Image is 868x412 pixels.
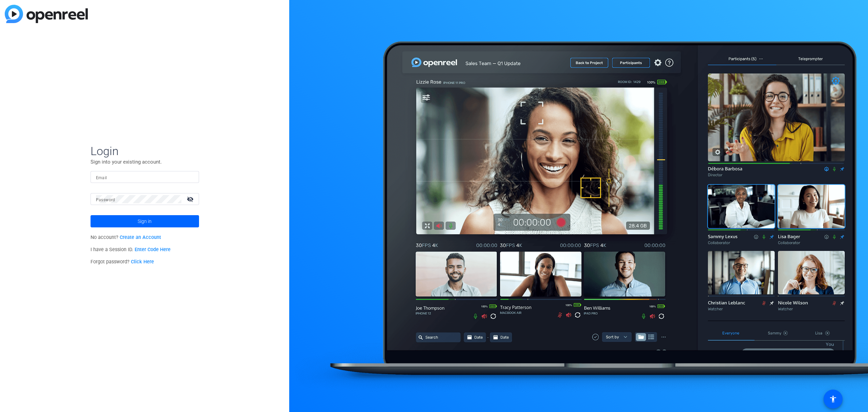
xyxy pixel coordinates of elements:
span: Login [91,144,199,158]
input: Enter Email Address [96,173,194,181]
span: Sign in [138,213,152,230]
img: blue-gradient.svg [5,5,88,23]
button: Sign in [91,215,199,227]
span: No account? [91,235,161,240]
a: Enter Code Here [135,247,171,252]
span: Forgot password? [91,259,154,265]
p: Sign into your existing account. [91,158,199,166]
mat-label: Password [96,198,115,202]
mat-icon: visibility_off [183,194,199,204]
mat-icon: accessibility [829,395,837,403]
a: Click Here [131,259,154,265]
mat-label: Email [96,175,107,180]
a: Create an Account [120,235,161,240]
span: I have a Session ID. [91,247,171,252]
